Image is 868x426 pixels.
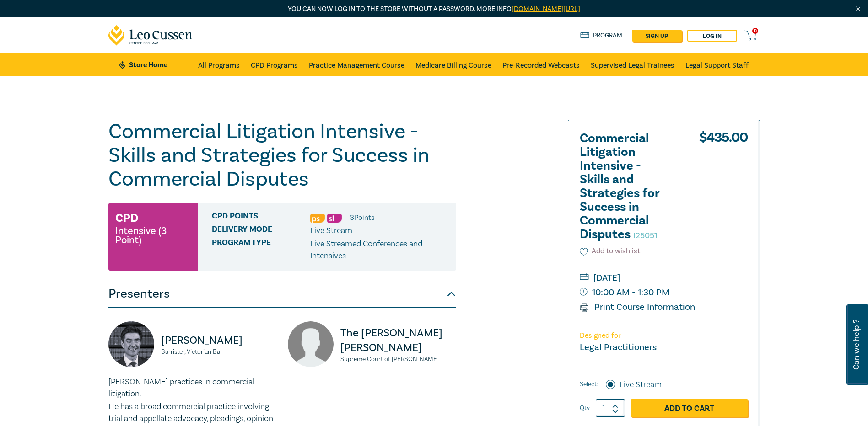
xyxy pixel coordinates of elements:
[502,53,580,76] a: Pre-Recorded Webcasts
[596,399,625,417] input: 1
[632,30,682,42] a: sign up
[852,310,861,379] span: Can we help ?
[580,341,657,353] small: Legal Practitioners
[340,356,456,362] small: Supreme Court of [PERSON_NAME]
[591,53,674,76] a: Supervised Legal Trainees
[633,230,658,241] small: I25051
[580,285,748,300] small: 10:00 AM - 1:30 PM
[687,30,737,42] a: Log in
[580,246,641,256] button: Add to wishlist
[108,321,154,367] img: https://s3.ap-southeast-2.amazonaws.com/leo-cussen-store-production-content/Contacts/Jonathan%20W...
[327,214,342,223] img: Substantive Law
[115,210,138,226] h3: CPD
[310,214,325,223] img: Professional Skills
[108,4,760,14] p: You can now log in to the store without a password. More info
[108,120,456,191] h1: Commercial Litigation Intensive - Skills and Strategies for Success in Commercial Disputes
[198,53,240,76] a: All Programs
[115,226,191,245] small: Intensive (3 Point)
[161,333,277,348] p: [PERSON_NAME]
[310,238,449,262] p: Live Streamed Conferences and Intensives
[251,53,298,76] a: CPD Programs
[631,399,748,417] a: Add to Cart
[580,271,748,285] small: [DATE]
[161,349,277,355] small: Barrister, Victorian Bar
[212,225,310,237] span: Delivery Mode
[854,5,862,13] img: Close
[752,28,758,34] span: 0
[119,60,183,70] a: Store Home
[108,376,277,400] p: [PERSON_NAME] practices in commercial litigation.
[580,379,598,389] span: Select:
[212,238,310,262] span: Program type
[310,225,352,236] span: Live Stream
[580,132,680,241] h2: Commercial Litigation Intensive - Skills and Strategies for Success in Commercial Disputes
[415,53,491,76] a: Medicare Billing Course
[699,132,748,246] div: $ 435.00
[580,301,695,313] a: Print Course Information
[580,403,590,413] label: Qty
[108,280,456,308] button: Presenters
[340,326,456,355] p: The [PERSON_NAME] [PERSON_NAME]
[212,212,310,224] span: CPD Points
[620,379,662,391] label: Live Stream
[580,31,623,41] a: Program
[288,321,334,367] img: A8UdDugLQf5CAAAAJXRFWHRkYXRlOmNyZWF0ZQAyMDIxLTA5LTMwVDA5OjEwOjA0KzAwOjAwJDk1UAAAACV0RVh0ZGF0ZTptb...
[685,53,749,76] a: Legal Support Staff
[512,5,580,13] a: [DOMAIN_NAME][URL]
[309,53,404,76] a: Practice Management Course
[580,331,748,340] p: Designed for
[350,212,374,224] li: 3 Point s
